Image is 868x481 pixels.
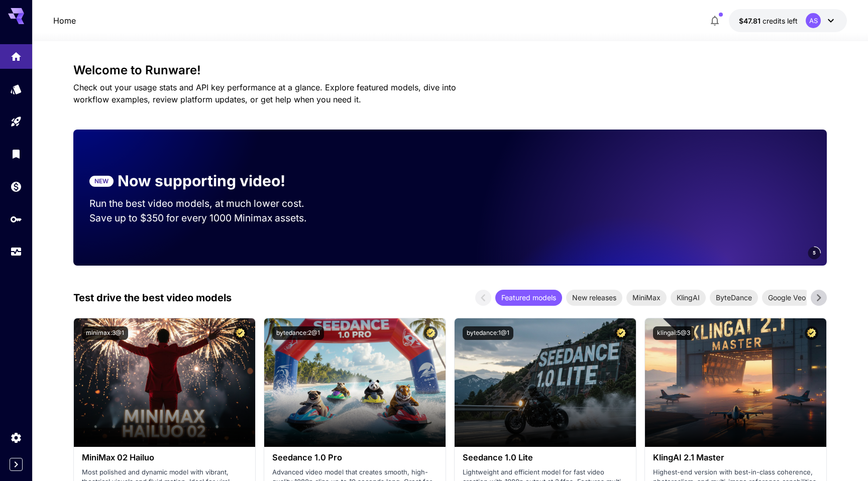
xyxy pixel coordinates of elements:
button: Certified Model – Vetted for best performance and includes a commercial license. [424,326,438,340]
nav: breadcrumb [53,15,76,27]
h3: MiniMax 02 Hailuo [82,453,247,462]
button: bytedance:2@1 [272,326,324,340]
div: Home [10,50,22,63]
button: Certified Model – Vetted for best performance and includes a commercial license. [234,326,247,340]
span: MiniMax [626,292,667,303]
div: ByteDance [710,290,758,306]
p: NEW [94,177,108,186]
img: alt [264,318,446,447]
span: Google Veo [762,292,812,303]
h3: KlingAI 2.1 Master [653,453,818,462]
a: Home [53,15,76,27]
div: Featured models [495,290,562,306]
p: Save up to $350 for every 1000 Minimax assets. [89,211,323,225]
div: Settings [10,431,22,444]
div: Models [10,83,22,95]
span: KlingAI [671,292,706,303]
span: ByteDance [710,292,758,303]
button: bytedance:1@1 [463,326,513,340]
div: AS [806,13,821,28]
div: API Keys [10,213,22,225]
h3: Seedance 1.0 Lite [463,453,628,462]
div: New releases [566,290,622,306]
div: Usage [10,246,22,258]
p: Test drive the best video models [73,290,232,305]
span: Check out your usage stats and API key performance at a glance. Explore featured models, dive int... [73,82,456,104]
button: $47.81333AS [729,9,847,32]
div: Library [10,148,22,160]
span: credits left [763,17,798,25]
img: alt [74,318,255,447]
span: $47.81 [739,17,763,25]
span: 5 [813,249,816,257]
h3: Seedance 1.0 Pro [272,453,438,462]
img: alt [645,318,826,447]
button: Expand sidebar [10,458,23,471]
div: Google Veo [762,290,812,306]
div: KlingAI [671,290,706,306]
span: New releases [566,292,622,303]
div: MiniMax [626,290,667,306]
button: Certified Model – Vetted for best performance and includes a commercial license. [805,326,818,340]
div: $47.81333 [739,16,798,26]
p: Run the best video models, at much lower cost. [89,196,323,211]
span: Featured models [495,292,562,303]
h3: Welcome to Runware! [73,63,827,77]
div: Wallet [10,180,22,193]
button: minimax:3@1 [82,326,128,340]
p: Now supporting video! [118,170,285,192]
img: alt [455,318,636,447]
button: Certified Model – Vetted for best performance and includes a commercial license. [614,326,628,340]
button: klingai:5@3 [653,326,694,340]
div: Playground [10,115,22,128]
